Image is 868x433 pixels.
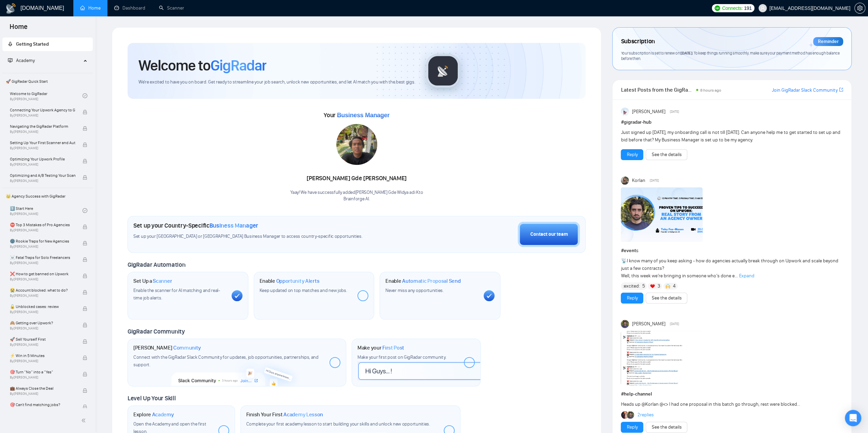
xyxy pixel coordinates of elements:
h1: Enable [260,278,320,284]
span: lock [83,241,87,246]
span: lock [83,323,87,327]
span: lock [83,274,87,278]
span: lock [83,355,87,360]
span: By [PERSON_NAME] [10,228,75,232]
span: By [PERSON_NAME] [10,310,75,314]
a: 2replies [637,412,654,418]
a: See the details [651,423,681,431]
span: lock [83,404,87,409]
span: [DATE] [680,50,692,56]
a: Reply [627,151,637,158]
a: See the details [651,151,681,158]
a: See the details [651,294,681,302]
span: lock [83,306,87,311]
img: Toby Fox-Mason [621,320,629,328]
span: 🔓 Unblocked cases: review [10,303,75,310]
span: By [PERSON_NAME] [10,326,75,330]
img: Toby Fox-Mason [627,411,634,419]
li: Getting Started [2,37,93,51]
img: 🙌 [665,284,670,289]
h1: Finish Your First [246,411,323,418]
span: lock [83,339,87,344]
span: By [PERSON_NAME] [10,179,75,183]
span: We're excited to have you on board. Get ready to streamline your job search, unlock new opportuni... [138,79,415,86]
span: 🎯 Turn “No” into a “Yes” [10,369,75,375]
span: Keep updated on top matches and new jobs. [260,288,347,293]
span: ❌ How to get banned on Upwork [10,270,75,277]
h1: Set Up a [133,278,172,284]
span: Opportunity Alerts [276,278,319,284]
span: Scanner [153,278,172,284]
span: lock [83,159,87,164]
span: GigRadar [210,56,266,75]
span: Automatic Proposal Send [402,278,460,284]
h1: Set up your Country-Specific [133,222,258,229]
span: By [PERSON_NAME] [10,130,75,134]
span: 💼 Always Close the Deal [10,385,75,392]
span: Academy [8,58,35,63]
span: :excited: [623,282,640,290]
span: lock [83,126,87,131]
a: dashboardDashboard [114,5,145,11]
span: 5 [642,283,645,290]
img: logo [5,3,16,14]
img: Anisuzzaman Khan [621,108,629,116]
span: lock [83,225,87,229]
span: [DATE] [670,109,679,115]
span: 😭 Account blocked: what to do? [10,287,75,294]
span: Just signed up [DATE], my onboarding call is not till [DATE]. Can anyone help me to get started t... [621,129,840,143]
h1: # help-channel [621,390,843,398]
span: rocket [8,42,13,46]
span: Level Up Your Skill [128,395,176,402]
a: Reply [627,294,637,302]
a: homeHome [80,5,101,11]
h1: Explore [133,411,174,418]
span: By [PERSON_NAME] [10,146,75,150]
span: By [PERSON_NAME] [10,261,75,265]
span: Business Manager [337,112,389,119]
button: Contact our team [518,222,580,247]
span: By [PERSON_NAME] [10,359,75,363]
span: By [PERSON_NAME] [10,113,75,118]
a: searchScanner [159,5,184,11]
span: Optimizing and A/B Testing Your Scanner for Better Results [10,172,75,179]
span: lock [83,175,87,180]
span: By [PERSON_NAME] [10,375,75,380]
span: GigRadar Automation [128,261,185,268]
span: Your [324,111,389,119]
span: ⛔ Top 3 Mistakes of Pro Agencies [10,221,75,228]
img: F09CUHBGKGQ-Screenshot%202025-08-26%20at%202.51.20%E2%80%AFpm.png [621,331,703,385]
span: Enable the scanner for AI matching and real-time job alerts. [133,288,220,301]
span: Academy [152,411,174,418]
a: 1️⃣ Start HereBy[PERSON_NAME] [10,203,83,218]
span: 📡 [621,258,627,264]
button: setting [854,3,865,14]
span: lock [83,372,87,376]
a: Join GigRadar Slack Community [772,87,838,94]
h1: Welcome to [138,56,266,75]
span: Make your first post on GigRadar community. [357,354,446,360]
span: 🎯 Can't find matching jobs? [10,401,75,408]
span: Heads up @Korlan @<> I had one proposal in this batch go through, rest were blocked... [621,401,800,407]
a: setting [854,5,865,11]
button: See the details [646,293,687,304]
button: See the details [646,149,687,160]
span: Korlan [632,177,645,184]
span: Expand [739,273,754,279]
div: Open Intercom Messenger [845,410,861,426]
span: Connect with the GigRadar Slack Community for updates, job opportunities, partnerships, and support. [133,354,319,368]
button: See the details [646,422,687,433]
span: ⚡ Win in 5 Minutes [10,352,75,359]
span: [PERSON_NAME] [632,320,665,328]
span: Setting Up Your First Scanner and Auto-Bidder [10,139,75,146]
span: Connects: [722,4,742,12]
span: Community [173,344,201,351]
span: lock [83,110,87,114]
span: I know many of you keep asking - how do agencies actually break through on Upwork and scale beyon... [621,258,838,279]
h1: Make your [357,344,404,351]
span: 🙈 Getting over Upwork? [10,320,75,326]
div: Contact our team [530,231,568,238]
span: 🌚 Rookie Traps for New Agencies [10,238,75,245]
span: ☠️ Fatal Traps for Solo Freelancers [10,254,75,261]
span: By [PERSON_NAME] [10,277,75,281]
